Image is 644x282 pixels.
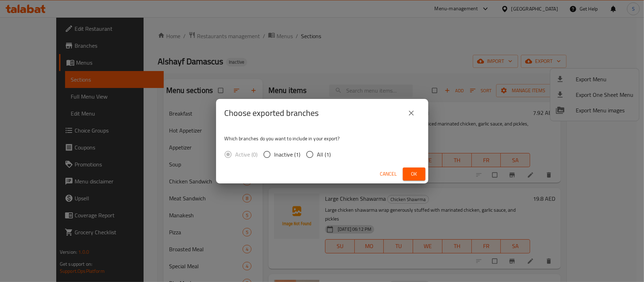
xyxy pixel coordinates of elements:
[274,150,301,159] span: Inactive (1)
[380,170,397,178] span: Cancel
[403,168,425,181] button: Ok
[403,105,420,122] button: close
[225,107,319,119] h2: Choose exported branches
[408,170,420,178] span: Ok
[317,150,331,159] span: All (1)
[377,168,400,181] button: Cancel
[236,150,258,159] span: Active (0)
[225,135,420,142] p: Which branches do you want to include in your export?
